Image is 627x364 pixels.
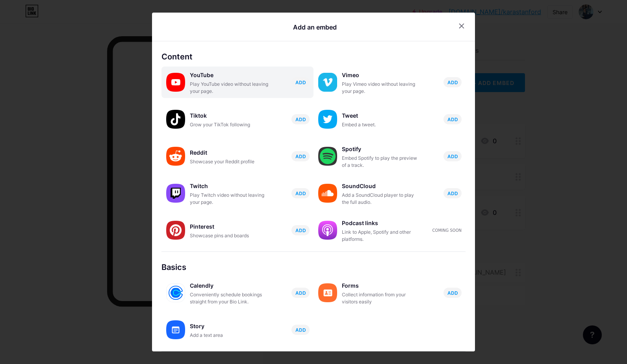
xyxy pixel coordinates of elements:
[342,229,421,243] div: Link to Apple, Spotify and other platforms.
[447,79,458,86] span: ADD
[190,221,269,232] div: Pinterest
[190,81,269,95] div: Play YouTube video without leaving your page.
[293,22,337,32] div: Add an embed
[291,151,310,161] button: ADD
[166,147,185,166] img: reddit
[166,221,185,240] img: pinterest
[342,70,421,81] div: Vimeo
[190,158,269,165] div: Showcase your Reddit profile
[342,181,421,192] div: SoundCloud
[190,147,269,158] div: Reddit
[342,144,421,155] div: Spotify
[342,291,421,305] div: Collect information from your visitors easily
[190,232,269,239] div: Showcase pins and boards
[295,227,306,234] span: ADD
[443,114,462,124] button: ADD
[190,70,269,81] div: YouTube
[190,110,269,121] div: Tiktok
[342,280,421,291] div: Forms
[291,188,310,198] button: ADD
[190,192,269,206] div: Play Twitch video without leaving your page.
[190,181,269,192] div: Twitch
[291,225,310,235] button: ADD
[190,332,269,339] div: Add a text area
[166,73,185,92] img: youtube
[342,121,421,128] div: Embed a tweet.
[318,73,337,92] img: vimeo
[432,227,462,233] div: Coming soon
[295,190,306,197] span: ADD
[291,114,310,124] button: ADD
[291,77,310,87] button: ADD
[166,283,185,302] img: calendly
[291,325,310,335] button: ADD
[161,261,466,273] div: Basics
[295,116,306,123] span: ADD
[342,192,421,206] div: Add a SoundCloud player to play the full audio.
[447,290,458,296] span: ADD
[447,116,458,123] span: ADD
[295,79,306,86] span: ADD
[166,320,185,339] img: story
[342,155,421,169] div: Embed Spotify to play the preview of a track.
[190,291,269,305] div: Conveniently schedule bookings straight from your Bio Link.
[166,184,185,203] img: twitch
[190,121,269,128] div: Grow your TikTok following
[443,188,462,198] button: ADD
[342,218,421,229] div: Podcast links
[443,77,462,87] button: ADD
[161,51,466,63] div: Content
[318,283,337,302] img: forms
[318,147,337,166] img: spotify
[342,110,421,121] div: Tweet
[190,280,269,291] div: Calendly
[318,221,337,240] img: podcastlinks
[342,81,421,95] div: Play Vimeo video without leaving your page.
[295,153,306,160] span: ADD
[295,327,306,333] span: ADD
[295,290,306,296] span: ADD
[318,184,337,203] img: soundcloud
[443,288,462,298] button: ADD
[166,110,185,129] img: tiktok
[443,151,462,161] button: ADD
[447,190,458,197] span: ADD
[291,288,310,298] button: ADD
[190,321,269,332] div: Story
[447,153,458,160] span: ADD
[318,110,337,129] img: twitter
